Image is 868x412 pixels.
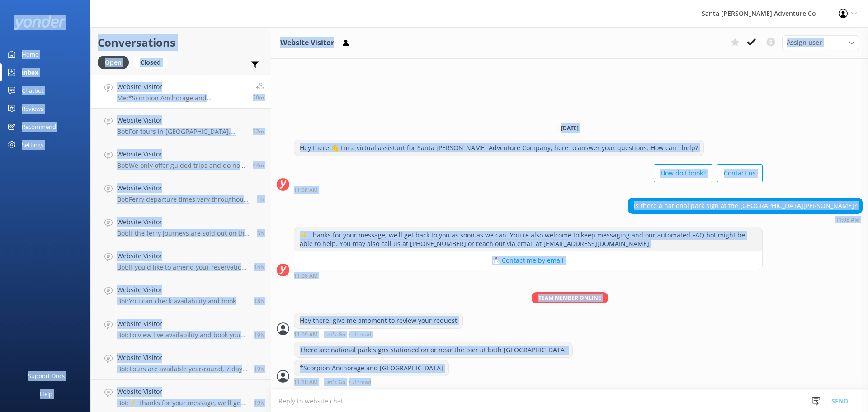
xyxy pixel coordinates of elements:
a: Website VisitorBot:Tours are available year-round, 7 days per week. You can check availability an... [91,346,271,380]
img: yonder-white-logo.png [14,15,66,30]
strong: 11:08 AM [294,188,318,193]
span: Oct 11 2025 10:20am (UTC -07:00) America/Tijuana [257,195,264,203]
a: Website VisitorBot:We only offer guided trips and do not rent equipment. If you're interested in ... [91,142,271,176]
button: 📩 Contact me by email [294,251,762,270]
span: Oct 11 2025 11:08am (UTC -07:00) America/Tijuana [253,128,264,135]
div: Inbox [22,63,38,81]
span: Oct 10 2025 03:46pm (UTC -07:00) America/Tijuana [254,399,264,407]
p: Bot: You can check availability and book the Adventure Sea Caves Kayak Tour online at [URL][DOMAI... [117,297,247,305]
p: Bot: If you'd like to amend your reservation, please contact the Santa [PERSON_NAME] Adventure Co... [117,263,247,271]
div: Home [22,45,38,63]
div: Chatbot [22,81,44,99]
p: Bot: We only offer guided trips and do not rent equipment. If you're interested in a guided kayak... [117,161,246,170]
p: Bot: Tours are available year-round, 7 days per week. You can check availability and book your to... [117,365,247,373]
div: Settings [22,136,43,154]
div: Oct 11 2025 11:10am (UTC -07:00) America/Tijuana [294,379,449,385]
div: ⚡ Thanks for your message, we'll get back to you as soon as we can. You're also welcome to keep m... [294,227,762,251]
h4: Website Visitor [117,217,250,227]
p: Bot: ⚡ Thanks for your message, we'll get back to you as soon as we can. You're also welcome to k... [117,399,247,407]
span: • Unread [349,379,371,385]
div: *Scorpion Anchorage and [GEOGRAPHIC_DATA] [294,360,448,376]
span: [DATE] [556,124,584,132]
a: Website VisitorBot:If you'd like to amend your reservation, please contact the Santa [PERSON_NAME... [91,244,271,278]
h4: Website Visitor [117,82,246,92]
h2: Conversations [98,34,264,51]
h3: Website Visitor [280,37,334,49]
strong: 11:09 AM [294,332,318,337]
h4: Website Visitor [117,319,247,329]
a: Open [98,57,133,67]
h4: Website Visitor [117,387,247,397]
span: Team member online [532,292,608,303]
a: Website VisitorBot:If the ferry journeys are sold out on the ferry company's website, you can rea... [91,210,271,244]
span: Oct 10 2025 08:47pm (UTC -07:00) America/Tijuana [254,263,264,271]
span: Oct 10 2025 03:54pm (UTC -07:00) America/Tijuana [254,331,264,339]
a: Website VisitorBot:Ferry departure times vary throughout the year and are generally limited to on... [91,176,271,210]
div: Reviews [22,99,43,118]
div: Support Docs [28,367,65,385]
strong: 11:10 AM [294,379,318,385]
div: Hey there, give me amoment to review your request [294,313,462,328]
span: Let's Go [324,379,345,385]
div: Oct 11 2025 11:08am (UTC -07:00) America/Tijuana [294,187,763,193]
div: Open [98,56,129,69]
div: Recommend [22,118,56,136]
div: Closed [133,56,168,69]
div: Is there a national park sign at the [GEOGRAPHIC_DATA][PERSON_NAME]? [628,198,862,213]
div: Oct 11 2025 11:08am (UTC -07:00) America/Tijuana [628,216,863,223]
div: Hey there 👋 I'm a virtual assistant for Santa [PERSON_NAME] Adventure Company, here to answer you... [294,140,703,156]
div: There are national park signs stationed on or near the pier at both [GEOGRAPHIC_DATA] [294,342,572,358]
p: Me: *Scorpion Anchorage and [GEOGRAPHIC_DATA] [117,94,246,102]
div: Assign User [782,35,859,50]
strong: 11:08 AM [835,217,859,223]
a: Website VisitorBot:To view live availability and book your Santa [PERSON_NAME] Adventure tour, pl... [91,312,271,346]
h4: Website Visitor [117,251,247,261]
span: Oct 10 2025 04:32pm (UTC -07:00) America/Tijuana [254,297,264,305]
span: • Unread [349,332,371,337]
span: Oct 10 2025 03:53pm (UTC -07:00) America/Tijuana [254,365,264,373]
div: Help [40,385,52,403]
button: How do I book? [654,164,712,182]
h4: Website Visitor [117,183,250,193]
a: Closed [133,57,172,67]
h4: Website Visitor [117,149,246,159]
p: Bot: For tours in [GEOGRAPHIC_DATA], there are animal-resistant storage bins available at Scorpio... [117,128,246,136]
a: Website VisitorMe:*Scorpion Anchorage and [GEOGRAPHIC_DATA]20m [91,75,271,109]
a: Website VisitorBot:You can check availability and book the Adventure Sea Caves Kayak Tour online ... [91,278,271,312]
h4: Website Visitor [117,115,246,125]
span: Let's Go [324,332,345,337]
a: Website VisitorBot:For tours in [GEOGRAPHIC_DATA], there are animal-resistant storage bins availa... [91,109,271,142]
p: Bot: To view live availability and book your Santa [PERSON_NAME] Adventure tour, please visit [UR... [117,331,247,339]
strong: 11:08 AM [294,273,318,279]
div: Oct 11 2025 11:08am (UTC -07:00) America/Tijuana [294,272,763,279]
span: Oct 11 2025 11:10am (UTC -07:00) America/Tijuana [253,94,264,101]
span: Oct 11 2025 10:45am (UTC -07:00) America/Tijuana [253,161,264,169]
span: Oct 11 2025 07:44am (UTC -07:00) America/Tijuana [257,229,264,237]
h4: Website Visitor [117,285,247,295]
p: Bot: Ferry departure times vary throughout the year and are generally limited to one or two depar... [117,195,250,204]
p: Bot: If the ferry journeys are sold out on the ferry company's website, you can reach out to our ... [117,229,250,237]
h4: Website Visitor [117,353,247,363]
button: Contact us [717,164,763,182]
div: Oct 11 2025 11:09am (UTC -07:00) America/Tijuana [294,331,463,337]
span: Assign user [787,38,822,47]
